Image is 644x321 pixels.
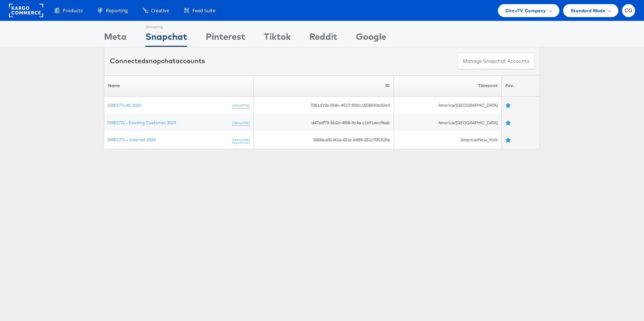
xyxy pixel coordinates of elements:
[254,75,394,96] th: ID
[394,96,502,114] td: America/[GEOGRAPHIC_DATA]
[192,7,215,14] span: Feed Suite
[232,137,250,143] a: (rename)
[145,30,187,47] div: Snapchat
[151,7,169,14] span: Creative
[356,30,386,47] div: Google
[254,114,394,131] td: d47adf79-bb2e-4f88-9e4a-c1691aec96ab
[63,7,83,14] span: Products
[394,131,502,148] td: America/New_York
[254,96,394,114] td: 7281d19a-554e-4517-90dc-0208543e82e9
[232,119,250,126] a: (rename)
[107,119,176,125] a: DIRECTV - Existing Customer 2023
[145,21,187,30] div: Showing
[104,75,254,96] th: Name
[232,102,250,108] a: (rename)
[394,75,502,96] th: Timezone
[106,7,128,14] span: Reporting
[107,102,141,107] a: DIRECTV AV 2023
[264,30,291,47] div: Tiktok
[458,53,534,70] button: Manage Snapchat Accounts
[145,57,176,65] span: snapchat
[571,7,605,15] span: Standard Mode
[110,56,205,66] div: Connected accounts
[254,131,394,148] td: 5800ea55-f41a-431e-b889-281c70f1525a
[107,137,155,142] a: DIRECTV + Internet 2023
[394,114,502,131] td: America/[GEOGRAPHIC_DATA]
[625,8,633,13] span: CG
[309,30,337,47] div: Reddit
[104,30,127,47] div: Meta
[505,7,546,15] span: DirecTV Company
[206,30,245,47] div: Pinterest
